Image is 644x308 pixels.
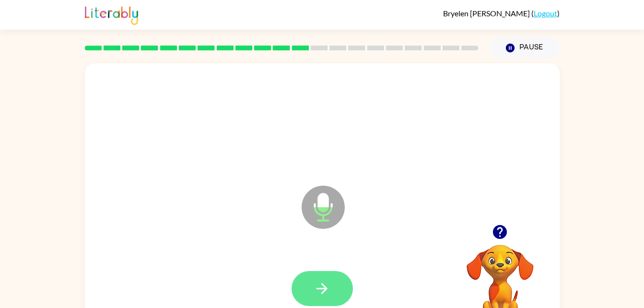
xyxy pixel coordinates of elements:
button: Pause [490,37,560,59]
span: Bryelen [PERSON_NAME] [443,9,531,18]
div: ( ) [443,9,560,18]
a: Logout [534,9,557,18]
img: Literably [85,4,138,25]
